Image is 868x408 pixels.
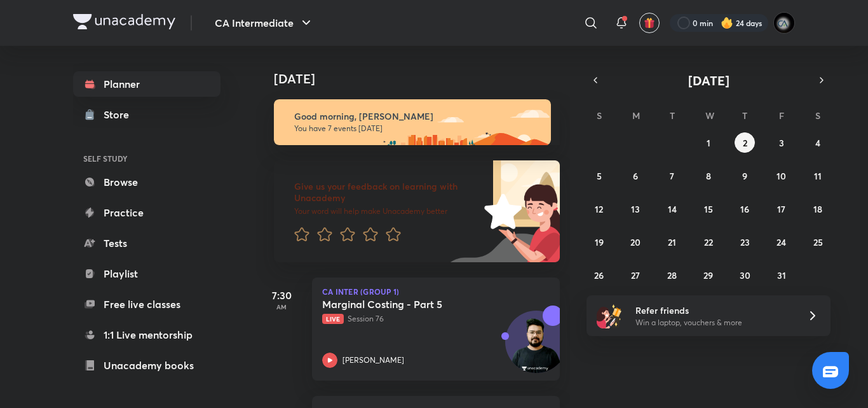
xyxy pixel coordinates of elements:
p: Win a laptop, vouchers & more [635,317,792,328]
abbr: October 22, 2025 [704,236,713,248]
a: Practice [73,200,220,225]
abbr: Friday [779,109,784,122]
abbr: October 29, 2025 [703,269,713,281]
abbr: October 2, 2025 [743,137,747,149]
abbr: October 7, 2025 [670,170,674,182]
button: October 19, 2025 [589,232,609,252]
button: October 9, 2025 [735,165,755,186]
button: October 12, 2025 [589,199,609,219]
button: October 28, 2025 [662,265,682,285]
button: October 2, 2025 [735,132,755,153]
button: October 5, 2025 [589,165,609,186]
span: [DATE] [688,72,729,89]
abbr: October 8, 2025 [706,170,711,182]
button: October 10, 2025 [771,165,792,186]
img: streak [721,17,733,29]
abbr: October 27, 2025 [631,269,640,281]
abbr: Monday [632,109,640,122]
abbr: October 21, 2025 [668,236,676,248]
abbr: October 18, 2025 [813,203,822,215]
img: referral [597,303,622,328]
abbr: Tuesday [670,109,675,122]
h6: SELF STUDY [73,148,220,169]
button: October 6, 2025 [625,165,646,186]
abbr: October 6, 2025 [633,170,638,182]
button: October 24, 2025 [771,232,792,252]
a: Tests [73,230,220,256]
button: October 1, 2025 [698,132,719,153]
button: October 14, 2025 [662,199,682,219]
h5: 7:30 [256,288,307,303]
button: October 29, 2025 [698,265,719,285]
button: October 27, 2025 [625,265,646,285]
abbr: October 23, 2025 [740,236,750,248]
abbr: October 5, 2025 [597,170,602,182]
p: Session 76 [322,313,522,325]
abbr: October 17, 2025 [777,203,785,215]
a: Unacademy books [73,353,220,378]
abbr: October 30, 2025 [740,269,750,281]
button: [DATE] [604,71,813,89]
abbr: October 16, 2025 [740,203,749,215]
button: October 31, 2025 [771,265,792,285]
abbr: October 31, 2025 [777,269,786,281]
a: Planner [73,71,220,97]
button: October 30, 2025 [735,265,755,285]
div: Store [104,107,137,122]
abbr: October 13, 2025 [631,203,640,215]
abbr: October 25, 2025 [813,236,823,248]
abbr: October 20, 2025 [630,236,641,248]
button: October 22, 2025 [698,232,719,252]
button: October 18, 2025 [808,199,828,219]
abbr: Wednesday [705,109,714,122]
abbr: October 1, 2025 [707,137,710,149]
abbr: October 24, 2025 [776,236,786,248]
a: Playlist [73,261,220,286]
abbr: October 9, 2025 [742,170,747,182]
button: October 16, 2025 [735,199,755,219]
abbr: October 26, 2025 [594,269,604,281]
a: Free live classes [73,292,220,317]
button: CA Intermediate [207,10,322,36]
abbr: Saturday [815,109,820,122]
abbr: October 11, 2025 [814,170,822,182]
h4: [DATE] [274,71,573,87]
abbr: Thursday [742,109,747,122]
abbr: October 10, 2025 [776,170,786,182]
abbr: Sunday [597,109,602,122]
abbr: October 19, 2025 [595,236,604,248]
button: October 11, 2025 [808,165,828,186]
img: Company Logo [73,14,175,29]
abbr: October 15, 2025 [704,203,713,215]
span: Live [322,314,344,324]
h5: Marginal Costing - Part 5 [322,298,480,311]
button: October 26, 2025 [589,265,609,285]
p: Your word will help make Unacademy better [294,206,480,216]
img: Avatar [506,318,567,379]
button: October 20, 2025 [625,232,646,252]
a: Company Logo [73,14,175,32]
button: October 3, 2025 [771,132,792,153]
abbr: October 3, 2025 [779,137,784,149]
img: feedback_image [441,160,560,262]
abbr: October 4, 2025 [815,137,820,149]
abbr: October 14, 2025 [668,203,677,215]
p: [PERSON_NAME] [342,355,404,366]
abbr: October 28, 2025 [667,269,677,281]
button: October 25, 2025 [808,232,828,252]
a: Store [73,102,220,127]
h6: Good morning, [PERSON_NAME] [294,111,539,122]
a: 1:1 Live mentorship [73,322,220,348]
img: avatar [644,17,655,29]
button: October 21, 2025 [662,232,682,252]
p: AM [256,303,307,311]
img: morning [274,99,551,145]
button: October 17, 2025 [771,199,792,219]
button: avatar [639,13,660,33]
h6: Refer friends [635,304,792,317]
button: October 7, 2025 [662,165,682,186]
a: Browse [73,169,220,195]
button: October 15, 2025 [698,199,719,219]
h6: Give us your feedback on learning with Unacademy [294,181,480,204]
p: You have 7 events [DATE] [294,123,539,134]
